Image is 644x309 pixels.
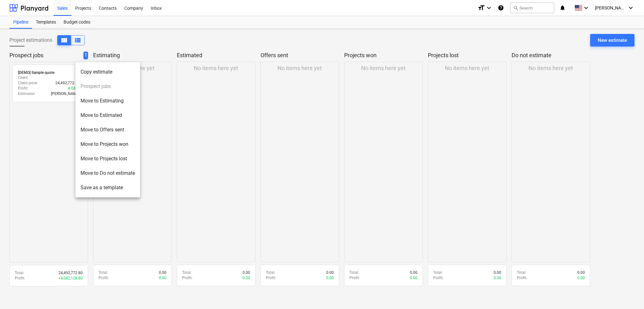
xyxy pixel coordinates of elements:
[76,65,140,79] li: Copy estimate
[613,279,644,309] iframe: Chat Widget
[76,166,140,180] li: Move to Do not estimate
[76,94,140,108] li: Move to Estimating
[76,108,140,123] li: Move to Estimated
[76,123,140,137] li: Move to Offers sent
[76,180,140,195] li: Save as a template
[76,152,140,166] li: Move to Projects lost
[76,137,140,152] li: Move to Projects won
